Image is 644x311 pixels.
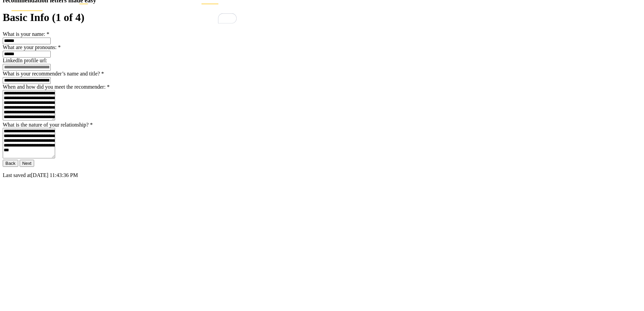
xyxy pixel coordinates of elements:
label: LinkedIn profile url: [3,58,47,63]
label: What is the nature of your relationship? [3,122,93,128]
label: What is your recommender’s name and title? [3,71,104,76]
label: What is your name: [3,31,49,37]
textarea: To enrich screen reader interactions, please activate Accessibility in Grammarly extension settings [3,128,55,158]
textarea: To enrich screen reader interactions, please activate Accessibility in Grammarly extension settings [3,90,55,120]
p: Last saved at [DATE] 11:43:36 PM [3,172,641,178]
button: Back [3,160,18,167]
label: What are your pronouns: [3,44,61,50]
button: Next [20,160,34,167]
label: When and how did you meet the recommender: [3,84,110,90]
h1: Basic Info (1 of 4) [3,11,641,24]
